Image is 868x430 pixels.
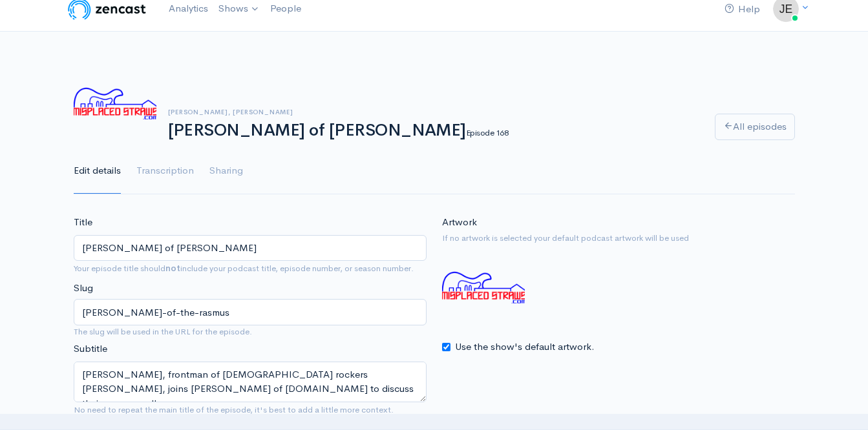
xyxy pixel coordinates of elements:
input: What is the episode's title? [74,235,427,261]
small: Your episode title should include your podcast title, episode number, or season number. [74,263,414,274]
h1: [PERSON_NAME] of [PERSON_NAME] [168,121,699,140]
label: Use the show's default artwork. [455,340,595,354]
small: If no artwork is selected your default podcast artwork will be used [442,232,795,245]
textarea: [PERSON_NAME], frontman of [DEMOGRAPHIC_DATA] rockers [PERSON_NAME], joins [PERSON_NAME] of [DOMA... [74,362,427,402]
a: Edit details [74,148,121,194]
a: All episodes [715,114,795,140]
a: Transcription [136,148,194,194]
label: Artwork [442,215,477,230]
label: Title [74,215,92,230]
input: title-of-episode [74,299,427,325]
small: Episode 168 [466,127,508,138]
small: No need to repeat the main title of the episode, it's best to add a little more context. [74,404,394,415]
small: The slug will be used in the URL for the episode. [74,325,427,338]
h6: [PERSON_NAME], [PERSON_NAME] [168,108,699,116]
label: Subtitle [74,342,107,356]
strong: not [165,263,180,274]
a: Sharing [209,148,243,194]
label: Slug [74,281,93,296]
